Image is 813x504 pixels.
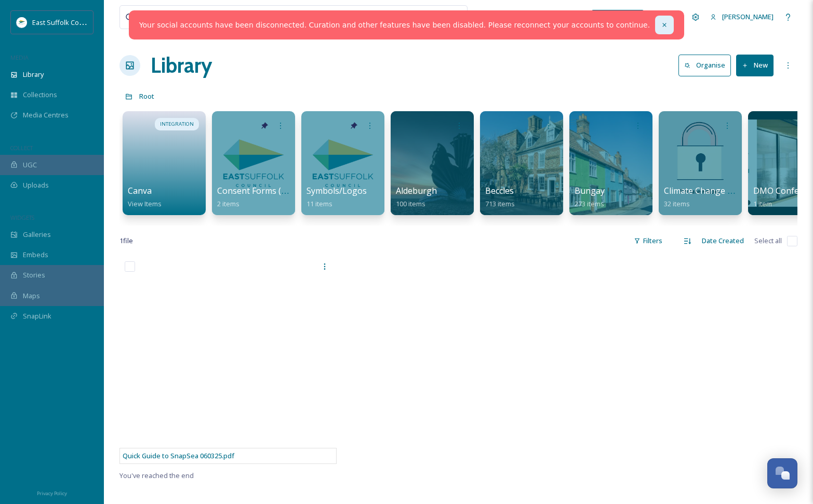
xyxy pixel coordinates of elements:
input: Search your library [144,6,382,29]
span: 1 file [119,236,133,246]
span: 713 items [485,199,515,208]
button: New [736,55,774,76]
span: SnapLink [23,311,51,321]
a: Climate Change & Sustainability32 items [664,186,788,208]
span: INTEGRATION [160,121,194,128]
span: COLLECT [10,144,33,152]
span: 32 items [664,199,690,208]
a: Your social accounts have been disconnected. Curation and other features have been disabled. Plea... [139,20,650,31]
span: East Suffolk Council [32,17,94,27]
span: 273 items [575,199,604,208]
span: Media Centres [23,110,69,120]
a: Bungay273 items [575,186,605,208]
a: View all files [401,7,462,27]
a: [PERSON_NAME] [705,7,779,27]
span: 100 items [396,199,425,208]
span: Bungay [575,185,605,196]
div: Filters [629,231,668,251]
div: Date Created [697,231,749,251]
button: Organise [678,55,731,76]
a: Privacy Policy [37,486,67,499]
a: What's New [592,10,644,24]
a: Organise [678,55,736,76]
a: Symbols/Logos11 items [306,186,367,208]
span: View Items [128,199,162,208]
span: Privacy Policy [37,490,67,497]
span: MEDIA [10,54,29,61]
span: Beccles [485,185,514,196]
span: Maps [23,291,40,301]
span: Root [139,91,154,101]
span: Galleries [23,230,51,240]
span: WIDGETS [10,214,34,221]
span: UGC [23,160,37,170]
span: Consent Forms (Template) [217,185,321,196]
a: Aldeburgh100 items [396,186,437,208]
span: Climate Change & Sustainability [664,185,788,196]
span: Symbols/Logos [306,185,367,196]
span: 1 item [753,199,772,208]
a: INTEGRATIONCanvaView Items [119,106,209,215]
span: [PERSON_NAME] [722,12,774,21]
button: Open Chat [767,458,797,488]
span: Aldeburgh [396,185,437,196]
span: Collections [23,90,57,100]
span: Embeds [23,250,48,260]
span: Stories [23,270,45,280]
a: Beccles713 items [485,186,515,208]
span: Library [23,70,44,79]
a: Consent Forms (Template)2 items [217,186,321,208]
span: Uploads [23,180,49,190]
a: Library [151,50,212,81]
img: ESC%20Logo.png [17,17,27,28]
span: Quick Guide to SnapSea 060325.pdf [123,451,234,460]
span: 11 items [306,199,332,208]
span: Select all [754,236,782,246]
span: 2 items [217,199,239,208]
span: You've reached the end [119,471,194,480]
span: Canva [128,185,152,196]
a: Root [139,90,154,102]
